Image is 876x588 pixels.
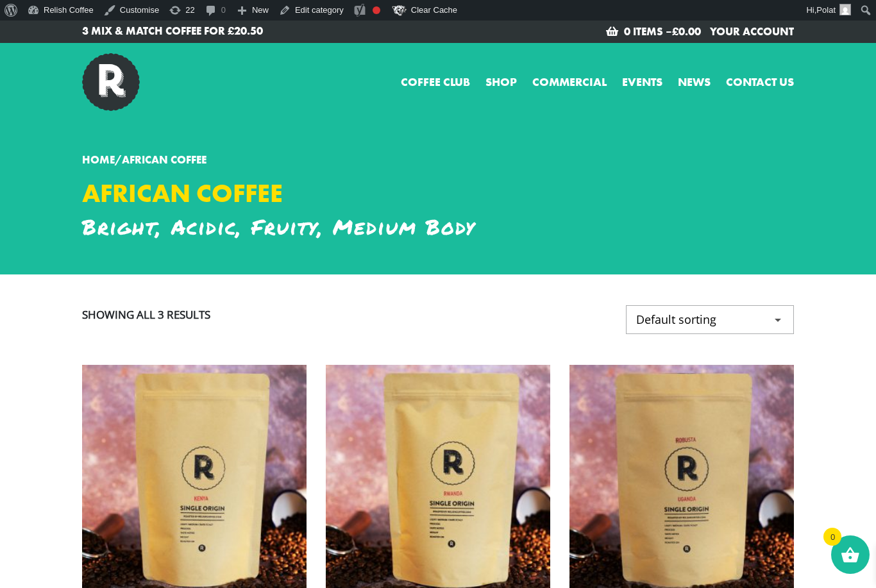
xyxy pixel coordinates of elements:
[485,73,517,90] a: Shop
[672,24,678,38] span: £
[82,214,794,239] h2: Bright, Acidic, Fruity, Medium Body
[726,73,794,90] a: Contact us
[401,73,470,90] a: Coffee Club
[626,305,794,334] select: Shop order
[82,53,140,111] img: Relish Coffee
[82,153,206,167] span: /
[122,153,206,167] span: African Coffee
[82,307,210,323] p: Showing all 3 results
[82,23,428,40] a: 3 Mix & Match Coffee for £20.50
[624,24,701,38] a: 0 items –£0.00
[373,6,380,14] div: Needs improvement
[816,5,836,15] span: Polat
[82,153,115,167] a: Home
[672,24,701,38] bdi: 0.00
[823,528,841,546] span: 0
[710,24,794,38] a: Your Account
[532,73,607,90] a: Commercial
[622,73,662,90] a: Events
[678,73,711,90] a: News
[82,178,428,209] h1: African Coffee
